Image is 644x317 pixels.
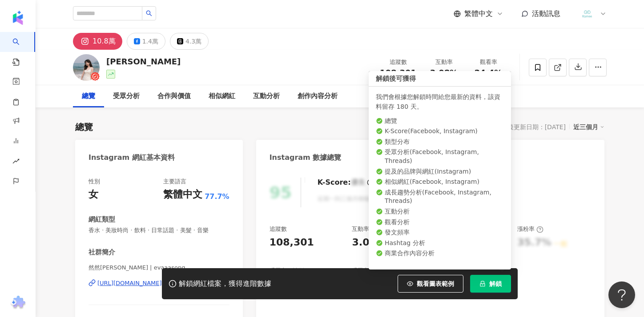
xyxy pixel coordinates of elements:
span: 活動訊息 [532,9,560,18]
li: 觀看分析 [376,218,504,227]
div: 4.3萬 [185,35,201,48]
div: 網紅類型 [89,215,115,224]
div: 合作與價值 [157,91,191,102]
button: 4.3萬 [170,33,209,50]
div: [PERSON_NAME] [106,56,181,67]
img: LOGO%E8%9D%A6%E7%9A%AE2.png [579,5,596,22]
div: 近三個月 [573,121,604,133]
button: 解鎖 [470,275,511,293]
div: 相似網紅 [209,91,235,102]
div: 觀看率 [471,58,505,67]
span: 77.7% [205,192,229,202]
li: 相似網紅 ( Facebook, Instagram ) [376,178,504,186]
div: 社群簡介 [89,248,115,257]
div: 我們會根據您解鎖時間給您最新的資料，該資料留存 180 天。 [376,92,504,111]
div: K-Score : [318,178,374,187]
div: 追蹤數 [380,58,416,67]
div: 性別 [89,178,100,186]
div: 解鎖網紅檔案，獲得進階數據 [179,279,271,289]
span: lock [479,281,486,287]
img: logo icon [11,11,25,25]
li: 商業合作內容分析 [376,249,504,258]
span: 3.08% [430,68,458,77]
li: 受眾分析 ( Facebook, Instagram, Threads ) [376,148,504,165]
li: 總覽 [376,117,504,126]
div: 繁體中文 [163,188,202,202]
div: 漲粉率 [517,225,543,233]
a: search [12,32,30,67]
div: 受眾主要年齡 [352,267,386,275]
li: Hashtag 分析 [376,239,504,248]
div: 互動率 [427,58,461,67]
span: 繁體中文 [464,9,493,19]
span: 108,301 [380,68,416,77]
div: 總覽 [75,121,93,133]
span: 然然[PERSON_NAME] | evaaasong [89,264,229,272]
img: KOL Avatar [73,54,100,81]
span: search [146,10,152,16]
button: 觀看圖表範例 [398,275,463,293]
button: 10.8萬 [73,33,122,50]
li: 類型分布 [376,138,504,147]
div: 創作內容分析 [298,91,338,102]
div: 總覽 [82,91,95,102]
span: rise [12,152,20,172]
span: 觀看圖表範例 [417,280,454,287]
li: K-Score ( Facebook, Instagram ) [376,127,504,136]
div: 1.4萬 [142,35,158,48]
img: chrome extension [9,296,27,310]
div: 女 [89,188,98,202]
div: Instagram 數據總覽 [270,153,342,162]
div: 互動分析 [253,91,280,102]
li: 發文頻率 [376,228,504,237]
div: Instagram 網紅基本資料 [89,153,175,162]
button: 1.4萬 [127,33,165,50]
div: 10.8萬 [93,35,116,48]
div: 受眾主要性別 [270,267,304,275]
div: 追蹤數 [270,225,287,233]
div: 最後更新日期：[DATE] [501,123,566,131]
span: 解鎖 [489,280,502,287]
span: 香水 · 美妝時尚 · 飲料 · 日常話題 · 美髮 · 音樂 [89,226,229,234]
span: 24.4% [475,68,502,77]
div: 解鎖後可獲得 [369,71,511,87]
li: 成長趨勢分析 ( Facebook, Instagram, Threads ) [376,188,504,206]
div: 3.08% [352,236,386,250]
div: 主要語言 [163,178,186,186]
div: 108,301 [270,236,314,250]
li: 提及的品牌與網紅 ( Instagram ) [376,167,504,176]
li: 互動分析 [376,207,504,216]
div: 互動率 [352,225,378,233]
div: 受眾分析 [113,91,140,102]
